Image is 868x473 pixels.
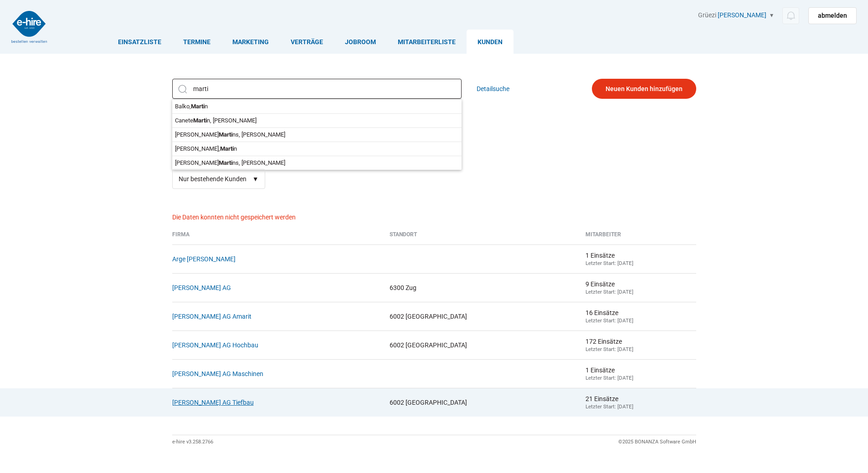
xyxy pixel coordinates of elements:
strong: Marti [220,145,234,152]
a: Marketing [221,30,280,54]
img: icon-notification.svg [785,10,796,21]
p: Die Daten konnten nicht gespeichert werden [172,214,696,221]
strong: Marti [191,103,205,110]
small: Letzter Start: [DATE] [586,289,633,295]
a: Verträge [280,30,334,54]
td: 172 Einsätze [579,331,696,359]
a: Jobroom [334,30,387,54]
a: Neuen Kunden hinzufügen [592,79,696,99]
th: Firma [172,231,383,244]
th: Mitarbeiter [579,231,696,244]
td: 21 Einsätze [579,388,696,417]
a: Kunden [467,30,514,54]
td: 1 Einsätze [579,359,696,388]
td: 16 Einsätze [579,302,696,331]
a: Detailsuche [477,79,509,99]
a: [PERSON_NAME] AG Maschinen [172,370,263,377]
a: [PERSON_NAME] AG [172,284,231,291]
a: abmelden [808,7,857,24]
td: 6002 [GEOGRAPHIC_DATA] [383,302,579,331]
img: logo2.png [11,11,47,43]
td: 6002 [GEOGRAPHIC_DATA] [383,331,579,359]
a: [PERSON_NAME] AG Hochbau [172,341,258,349]
th: Standort [383,231,579,244]
div: Balko, n [172,99,462,113]
strong: Marti [219,159,232,166]
a: Mitarbeiterliste [387,30,467,54]
div: e-hire v3.258.2766 [172,435,213,449]
small: Letzter Start: [DATE] [586,260,633,266]
div: [PERSON_NAME] ns, [PERSON_NAME] [172,127,462,142]
div: Grüezi [698,11,857,24]
a: [PERSON_NAME] [718,11,766,19]
strong: Marti [219,131,232,138]
input: Schnellsuche [172,79,462,99]
small: Letzter Start: [DATE] [586,317,633,324]
a: Termine [172,30,221,54]
td: 6300 Zug [383,273,579,302]
small: Letzter Start: [DATE] [586,346,633,352]
small: Letzter Start: [DATE] [586,403,633,410]
div: [PERSON_NAME] ns, [PERSON_NAME] [172,156,462,170]
a: Arge [PERSON_NAME] [172,255,236,263]
a: Einsatzliste [107,30,172,54]
div: Canete n, [PERSON_NAME] [172,113,462,127]
td: 9 Einsätze [579,273,696,302]
a: [PERSON_NAME] AG Tiefbau [172,399,254,406]
td: 1 Einsätze [579,244,696,273]
small: Letzter Start: [DATE] [586,375,633,381]
div: ©2025 BONANZA Software GmbH [618,435,696,449]
a: [PERSON_NAME] AG Amarit [172,313,252,320]
strong: Marti [193,117,207,124]
td: 6002 [GEOGRAPHIC_DATA] [383,388,579,417]
div: [PERSON_NAME], n [172,142,462,156]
